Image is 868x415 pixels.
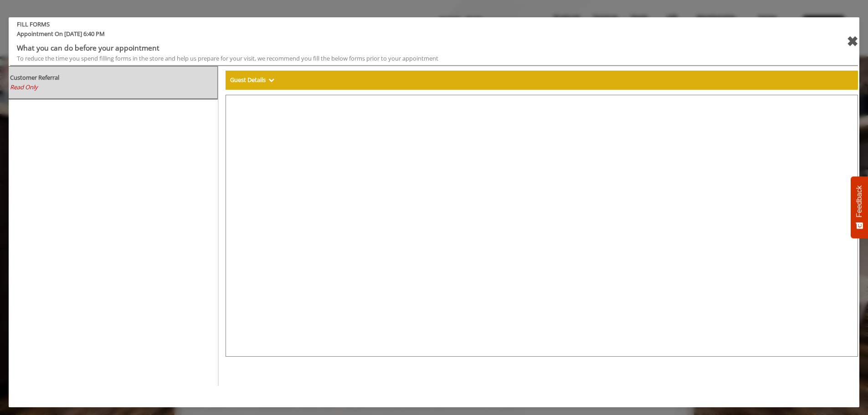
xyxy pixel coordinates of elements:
span: Show [268,76,274,84]
b: FILL FORMS [10,20,786,29]
span: Appointment On [DATE] 6:40 PM [10,29,786,42]
span: Read Only [10,83,38,91]
b: Guest Details [230,76,266,84]
button: Feedback - Show survey [851,176,868,238]
div: close forms [847,31,858,52]
iframe: formsViewWeb [226,95,858,357]
b: Customer Referral [10,73,59,82]
span: Feedback [855,185,863,217]
b: What you can do before your appointment [17,43,159,53]
div: To reduce the time you spend filling forms in the store and help us prepare for your visit, we re... [17,54,779,63]
div: Guest Details Show [226,71,858,90]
